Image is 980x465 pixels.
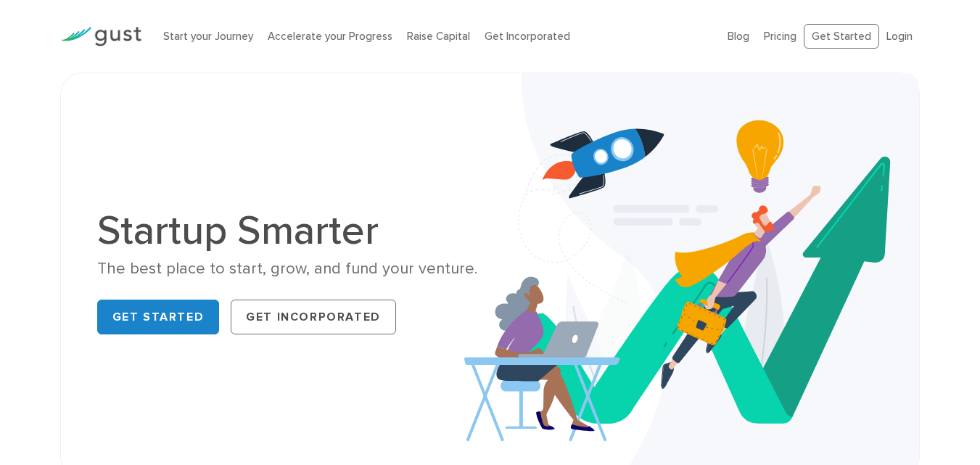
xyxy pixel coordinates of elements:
a: Get Incorporated [485,30,570,43]
a: Pricing [764,30,796,43]
div: The best place to start, grow, and fund your venture. [97,258,479,279]
h1: Startup Smarter [97,210,479,251]
a: Get Started [97,300,220,334]
a: Start your Journey [163,30,253,43]
a: Raise Capital [407,30,470,43]
a: Get Started [804,24,879,49]
a: Accelerate your Progress [268,30,392,43]
img: Gust Logo [60,27,141,46]
a: Login [886,30,913,43]
a: Get Incorporated [231,300,396,334]
a: Blog [728,30,749,43]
